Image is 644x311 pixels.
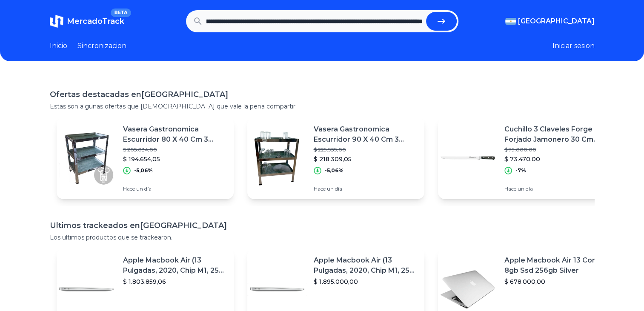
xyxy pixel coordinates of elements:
a: Featured imageVasera Gastronomica Escurridor 80 X 40 Cm 3 Estantes Oferta!$ 205.034,00$ 194.654,0... [57,117,234,199]
p: Hace un día [123,185,227,192]
span: [GEOGRAPHIC_DATA] [518,16,595,26]
p: $ 194.654,05 [123,155,227,163]
p: Vasera Gastronomica Escurridor 80 X 40 Cm 3 Estantes Oferta! [123,124,227,145]
p: Apple Macbook Air (13 Pulgadas, 2020, Chip M1, 256 Gb De Ssd, 8 Gb De Ram) - Plata [314,255,418,276]
h1: Ofertas destacadas en [GEOGRAPHIC_DATA] [50,88,595,100]
p: $ 229.939,00 [314,146,418,153]
p: Apple Macbook Air (13 Pulgadas, 2020, Chip M1, 256 Gb De Ssd, 8 Gb De Ram) - Plata [123,255,227,276]
p: -5,06% [134,167,153,174]
p: Estas son algunas ofertas que [DEMOGRAPHIC_DATA] que vale la pena compartir. [50,102,595,111]
p: -7% [515,167,526,174]
img: Featured image [438,128,498,188]
p: -5,06% [325,167,343,174]
p: $ 1.803.859,06 [123,277,227,286]
p: Apple Macbook Air 13 Core I5 8gb Ssd 256gb Silver [504,255,608,276]
button: Iniciar sesion [552,41,595,51]
a: Sincronizacion [77,41,126,51]
img: MercadoTrack [50,14,63,28]
p: $ 678.000,00 [504,277,608,286]
p: $ 73.470,00 [504,155,608,163]
span: MercadoTrack [67,17,124,26]
p: Hace un día [504,185,608,192]
a: Inicio [50,41,67,51]
p: $ 1.895.000,00 [314,277,418,286]
img: Argentina [505,18,516,25]
img: Featured image [247,128,307,188]
button: [GEOGRAPHIC_DATA] [505,16,595,26]
a: Featured imageCuchillo 3 Claveles Forge Forjado Jamonero 30 Cm Cod 1568$ 79.000,00$ 73.470,00-7%H... [438,117,615,199]
p: Hace un día [314,185,418,192]
a: Featured imageVasera Gastronomica Escurridor 90 X 40 Cm 3 Estantes Oferta!$ 229.939,00$ 218.309,0... [247,117,424,199]
p: $ 218.309,05 [314,155,418,163]
img: Featured image [57,128,116,188]
span: BETA [111,9,131,17]
h1: Ultimos trackeados en [GEOGRAPHIC_DATA] [50,220,595,231]
p: Vasera Gastronomica Escurridor 90 X 40 Cm 3 Estantes Oferta! [314,124,418,145]
p: $ 205.034,00 [123,146,227,153]
p: $ 79.000,00 [504,146,608,153]
p: Cuchillo 3 Claveles Forge Forjado Jamonero 30 Cm Cod 1568 [504,124,608,145]
a: MercadoTrackBETA [50,14,124,28]
p: Los ultimos productos que se trackearon. [50,233,595,242]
